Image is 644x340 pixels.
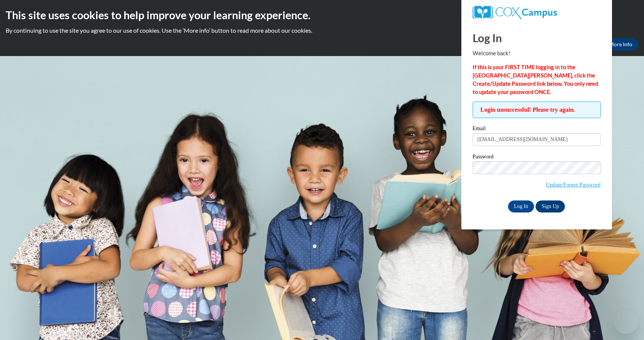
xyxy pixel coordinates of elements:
[473,49,601,58] p: Welcome back!
[473,126,601,133] label: Email
[508,200,534,212] input: Log In
[473,154,601,161] label: Password
[603,38,638,50] a: More Info
[473,6,601,19] a: COX Campus
[473,6,557,19] img: COX Campus
[546,182,600,188] a: Update/Forgot Password
[614,310,638,334] iframe: Button to launch messaging window
[6,8,638,23] h2: This site uses cookies to help improve your learning experience.
[473,64,598,95] strong: If this is your FIRST TIME logging in to the [GEOGRAPHIC_DATA][PERSON_NAME], click the Create/Upd...
[536,200,565,212] a: Sign Up
[6,26,638,35] p: By continuing to use the site you agree to our use of cookies. Use the ‘More info’ button to read...
[473,102,601,118] span: Login unsuccessful! Please try again.
[473,30,601,46] h1: Log In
